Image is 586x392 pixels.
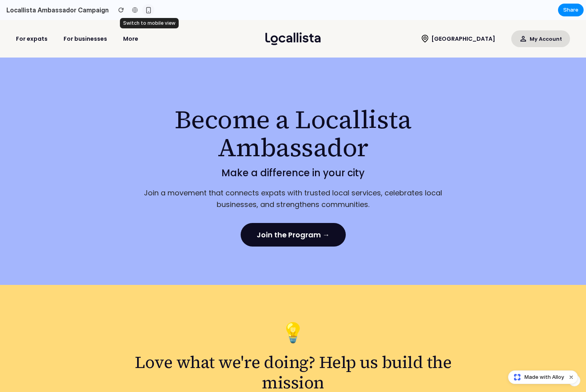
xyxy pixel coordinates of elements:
[64,16,107,22] div: For businesses
[3,5,109,15] h2: Locallista Ambassador Campaign
[120,18,179,28] div: Switch to mobile view
[123,16,138,22] div: More
[431,16,495,22] div: [GEOGRAPHIC_DATA]
[16,16,48,22] div: For expats
[524,373,564,381] span: Made with Alloy
[133,167,453,191] p: Join a movement that connects expats with trusted local services, celebrates local businesses, an...
[566,372,576,382] button: Dismiss watermark
[133,148,453,158] p: Make a difference in your city
[133,86,453,142] h1: Become a Locallista Ambassador
[508,373,565,381] a: Made with Alloy
[241,203,346,227] button: Join the Program →
[558,4,584,16] button: Share
[133,303,453,322] div: 💡
[563,6,578,14] span: Share
[133,332,453,372] h2: Love what we're doing? Help us build the mission
[265,12,321,25] img: locallista-logo.svg
[530,16,562,22] div: My Account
